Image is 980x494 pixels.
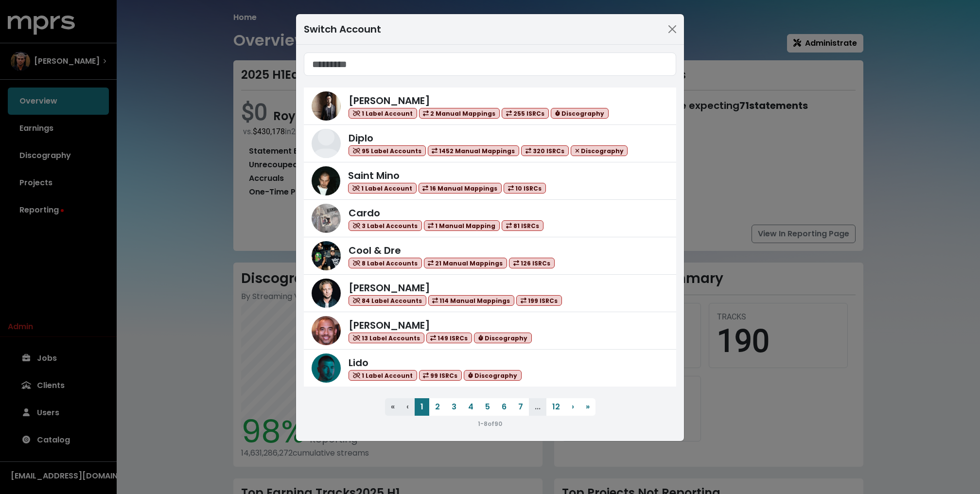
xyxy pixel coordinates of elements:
span: Cardo [349,206,380,220]
input: Search accounts [304,53,676,76]
span: 21 Manual Mappings [424,258,507,269]
span: Discography [571,145,628,157]
span: 2 Manual Mappings [419,108,500,119]
span: Discography [551,108,609,119]
span: Discography [474,333,532,344]
button: 6 [496,398,512,416]
span: Lido [349,356,368,370]
button: 5 [479,398,496,416]
span: 1 Label Account [349,370,417,381]
span: 95 Label Accounts [349,145,426,157]
img: Cardo [312,204,341,233]
img: Harvey Mason Jr [312,316,341,345]
span: 149 ISRCs [426,333,472,344]
span: 320 ISRCs [521,145,569,157]
span: [PERSON_NAME] [349,281,430,295]
button: 12 [546,398,566,416]
span: [PERSON_NAME] [349,94,430,107]
button: Close [665,21,680,37]
a: CardoCardo 3 Label Accounts 1 Manual Mapping 81 ISRCs [304,200,676,237]
span: 16 Manual Mappings [419,183,502,194]
img: Ryan Tedder [312,279,341,308]
span: 1 Label Account [349,108,417,119]
span: 84 Label Accounts [349,295,426,306]
span: 114 Manual Mappings [428,295,515,306]
span: 3 Label Accounts [349,220,422,231]
span: 199 ISRCs [516,295,562,306]
img: Adam Anders [312,91,341,121]
span: 10 ISRCs [504,183,546,194]
span: 81 ISRCs [502,220,543,231]
a: Adam Anders[PERSON_NAME] 1 Label Account 2 Manual Mappings 255 ISRCs Discography [304,88,676,125]
span: 99 ISRCs [419,370,462,381]
span: 1 Label Account [348,183,417,194]
a: LidoLido 1 Label Account 99 ISRCs Discography [304,350,676,387]
span: 8 Label Accounts [349,258,422,269]
img: Cool & Dre [312,241,341,270]
span: 1 Manual Mapping [424,220,500,231]
a: Cool & DreCool & Dre 8 Label Accounts 21 Manual Mappings 126 ISRCs [304,237,676,275]
img: Diplo [312,129,341,158]
span: 126 ISRCs [509,258,555,269]
span: » [586,401,590,412]
a: Saint MinoSaint Mino 1 Label Account 16 Manual Mappings 10 ISRCs [304,162,676,200]
span: 1452 Manual Mappings [428,145,520,157]
small: 1 - 8 of 90 [478,420,502,428]
button: 4 [462,398,479,416]
span: [PERSON_NAME] [349,318,430,332]
span: Discography [464,370,522,381]
span: Cool & Dre [349,244,401,257]
img: Saint Mino [312,166,340,195]
span: 13 Label Accounts [349,333,424,344]
a: Harvey Mason Jr[PERSON_NAME] 13 Label Accounts 149 ISRCs Discography [304,312,676,350]
div: Switch Account [304,22,381,36]
a: Ryan Tedder[PERSON_NAME] 84 Label Accounts 114 Manual Mappings 199 ISRCs [304,275,676,312]
button: 2 [429,398,446,416]
span: 255 ISRCs [502,108,549,119]
span: Saint Mino [348,169,400,182]
span: › [572,401,574,412]
button: 1 [415,398,429,416]
img: Lido [312,353,341,383]
button: 3 [446,398,462,416]
button: 7 [512,398,529,416]
span: Diplo [349,131,373,145]
a: DiploDiplo 95 Label Accounts 1452 Manual Mappings 320 ISRCs Discography [304,125,676,162]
